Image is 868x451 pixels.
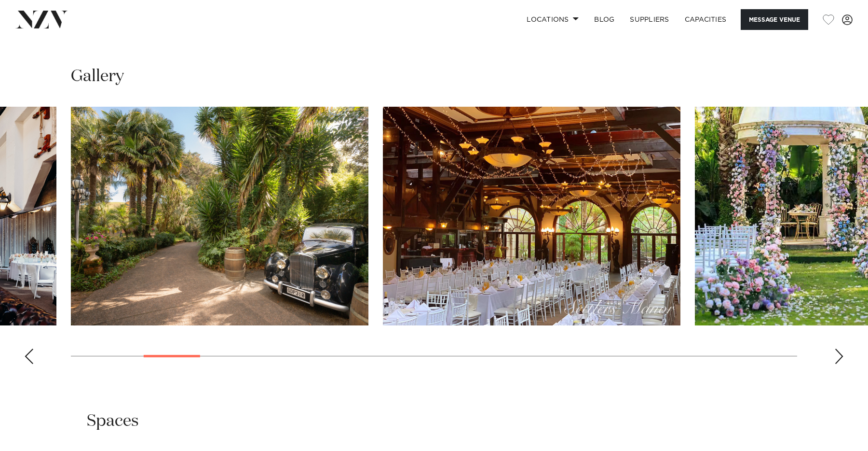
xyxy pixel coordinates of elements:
h2: Gallery [71,66,124,87]
a: Capacities [677,9,734,30]
swiper-slide: 4 / 30 [71,107,368,325]
a: Locations [519,9,586,30]
a: BLOG [586,9,622,30]
button: Message Venue [741,9,808,30]
img: nzv-logo.png [15,11,68,28]
swiper-slide: 5 / 30 [383,107,680,325]
a: SUPPLIERS [622,9,677,30]
h2: Spaces [87,410,139,432]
